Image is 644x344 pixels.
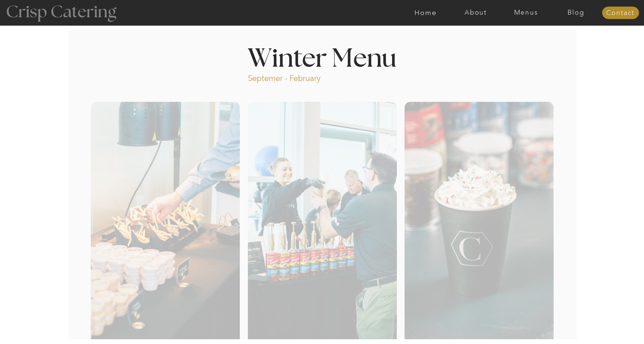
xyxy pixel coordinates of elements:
a: Menus [501,9,551,16]
a: Home [401,9,451,16]
p: Septemer - February [248,73,349,81]
h1: Winter Menu [220,46,424,68]
a: Blog [551,9,601,16]
a: Contact [602,10,639,17]
a: About [451,9,501,16]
